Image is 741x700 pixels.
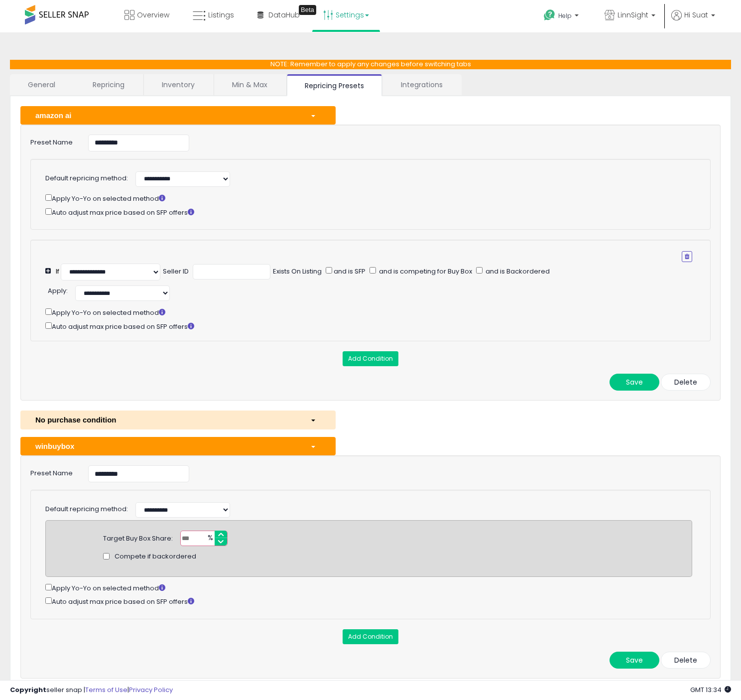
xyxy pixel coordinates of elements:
[28,110,303,121] div: amazon ai
[684,10,708,20] span: Hi Suat
[45,192,692,204] div: Apply Yo-Yo on selected method
[208,10,234,20] span: Listings
[28,415,303,425] div: No purchase condition
[268,10,300,20] span: DataHub
[45,206,692,218] div: Auto adjust max price based on SFP offers
[287,74,382,96] a: Repricing Presets
[661,374,711,391] button: Delete
[20,106,336,125] button: amazon ai
[332,267,366,276] span: and is SFP
[75,74,142,95] a: Repricing
[299,5,316,15] div: Tooltip anchor
[661,652,711,669] button: Delete
[343,629,398,644] button: Add Condition
[23,465,81,478] label: Preset Name
[28,441,303,451] div: winbuybox
[10,686,173,695] div: seller snap | |
[129,685,173,695] a: Privacy Policy
[671,10,715,32] a: Hi Suat
[10,685,46,695] strong: Copyright
[163,267,189,277] div: Seller ID
[137,10,169,20] span: Overview
[20,437,336,455] button: winbuybox
[543,9,556,21] i: Get Help
[214,74,285,95] a: Min & Max
[383,74,461,95] a: Integrations
[144,74,213,95] a: Inventory
[610,374,659,391] button: Save
[273,267,322,277] div: Exists On Listing
[202,531,218,546] span: %
[610,652,659,669] button: Save
[685,254,689,260] i: Remove Condition
[45,505,128,514] label: Default repricing method:
[45,595,692,607] div: Auto adjust max price based on SFP offers
[343,351,398,366] button: Add Condition
[377,267,472,276] span: and is competing for Buy Box
[617,10,648,20] span: LinnSight
[48,286,66,295] span: Apply
[484,267,550,276] span: and is Backordered
[45,582,692,593] div: Apply Yo-Yo on selected method
[10,74,74,95] a: General
[536,1,589,32] a: Help
[20,411,336,429] button: No purchase condition
[48,283,68,296] div: :
[23,135,81,147] label: Preset Name
[690,685,731,695] span: 2025-10-7 13:34 GMT
[558,11,572,20] span: Help
[10,60,731,69] p: NOTE: Remember to apply any changes before switching tabs
[115,552,196,561] span: Compete if backordered
[85,685,127,695] a: Terms of Use
[45,174,128,183] label: Default repricing method:
[103,531,173,544] div: Target Buy Box Share:
[45,320,706,332] div: Auto adjust max price based on SFP offers
[45,306,706,318] div: Apply Yo-Yo on selected method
